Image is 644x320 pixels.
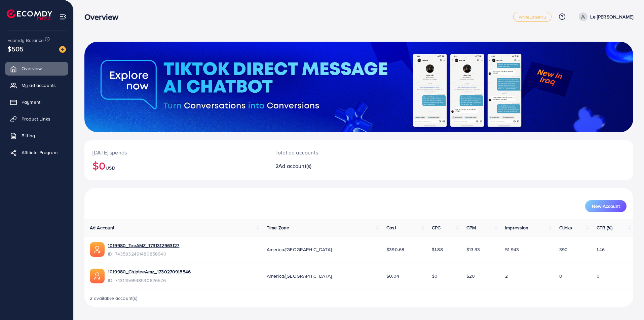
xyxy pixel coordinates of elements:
[505,224,529,231] span: Impression
[585,200,627,212] button: New Account
[576,12,633,21] a: Le [PERSON_NAME]
[5,129,68,142] a: Billing
[108,242,179,249] a: 1019980_TeeAMZ_1731312963127
[559,246,568,253] span: 390
[386,246,404,253] span: $390.68
[108,277,191,284] span: ID: 7431456948530626576
[466,273,475,279] span: $20
[5,95,68,109] a: Payment
[559,273,562,279] span: 0
[592,204,620,209] span: New Account
[22,65,42,72] span: Overview
[519,15,546,19] span: white_agency
[59,46,66,53] img: image
[559,224,572,231] span: Clicks
[615,290,639,315] iframe: Chat
[597,246,605,253] span: 1.46
[505,273,508,279] span: 2
[275,148,396,156] p: Total ad accounts
[386,273,399,279] span: $0.04
[108,250,179,257] span: ID: 7435932491480858640
[505,246,519,253] span: 51,943
[267,246,332,253] span: America/[GEOGRAPHIC_DATA]
[597,224,612,231] span: CTR (%)
[432,273,438,279] span: $0
[90,295,138,302] span: 2 available account(s)
[275,163,396,169] h2: 2
[92,148,259,156] p: [DATE] spends
[59,13,67,20] img: menu
[5,79,68,92] a: My ad accounts
[386,224,396,231] span: Cost
[5,146,68,159] a: Affiliate Program
[278,162,311,170] span: Ad account(s)
[597,273,600,279] span: 0
[22,132,35,139] span: Billing
[466,224,476,231] span: CPM
[513,12,552,22] a: white_agency
[267,224,289,231] span: Time Zone
[7,37,44,44] span: Ecomdy Balance
[267,273,332,279] span: America/[GEOGRAPHIC_DATA]
[92,159,259,172] h2: $0
[22,82,56,89] span: My ad accounts
[5,62,68,75] a: Overview
[22,149,58,156] span: Affiliate Program
[466,246,480,253] span: $13.93
[590,13,633,21] p: Le [PERSON_NAME]
[7,9,52,20] img: logo
[22,99,40,105] span: Payment
[90,242,105,257] img: ic-ads-acc.e4c84228.svg
[90,224,115,231] span: Ad Account
[108,268,191,275] a: 1019980_ChipteeAmz_1730270918546
[90,269,105,283] img: ic-ads-acc.e4c84228.svg
[7,44,24,54] span: $505
[432,246,443,253] span: $1.88
[84,12,124,22] h3: Overview
[432,224,441,231] span: CPC
[106,165,115,171] span: USD
[5,112,68,126] a: Product Links
[22,116,50,122] span: Product Links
